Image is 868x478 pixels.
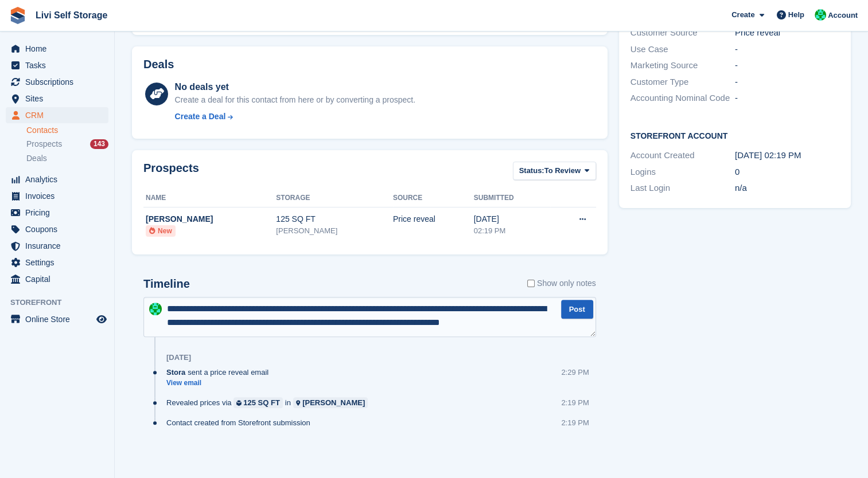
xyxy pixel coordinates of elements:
div: 0 [735,166,839,179]
div: Account Created [630,149,735,162]
a: menu [6,171,108,187]
a: Create a Deal [175,111,415,123]
h2: Storefront Account [630,130,839,141]
span: To Review [544,165,581,177]
a: menu [6,311,108,327]
div: Logins [630,166,735,179]
a: View email [166,378,274,388]
span: Settings [25,254,94,271]
div: [PERSON_NAME] [302,397,365,408]
div: 125 SQ FT [243,397,280,408]
a: menu [6,205,108,221]
a: Preview store [95,312,108,326]
li: New [146,225,176,237]
a: menu [6,41,108,57]
button: Post [561,300,593,319]
div: sent a price reveal email [166,367,274,378]
div: n/a [735,182,839,195]
img: Joe Robertson [149,303,162,315]
div: Create a Deal [175,111,226,123]
th: Submitted [474,189,550,207]
span: Subscriptions [25,74,94,90]
th: Name [143,189,276,207]
span: Capital [25,271,94,287]
div: Marketing Source [630,59,735,72]
a: [PERSON_NAME] [293,397,368,408]
div: [DATE] [474,213,550,225]
div: Customer Type [630,76,735,89]
div: 143 [90,139,108,149]
div: Price reveal [735,26,839,40]
span: Help [788,9,804,21]
div: 125 SQ FT [276,213,393,225]
h2: Timeline [143,277,190,291]
span: Pricing [25,205,94,221]
div: [DATE] 02:19 PM [735,149,839,162]
span: Tasks [25,57,94,73]
a: Deals [26,152,108,164]
div: Accounting Nominal Code [630,92,735,105]
button: Status: To Review [513,162,596,181]
span: Coupons [25,221,94,237]
div: 2:19 PM [561,397,589,408]
a: menu [6,221,108,237]
div: Price reveal [393,213,474,225]
a: menu [6,271,108,287]
label: Show only notes [527,277,596,289]
a: menu [6,238,108,254]
span: Account [828,10,858,21]
div: No deals yet [175,80,415,94]
div: Last Login [630,182,735,195]
div: [DATE] [166,353,191,362]
div: - [735,43,839,56]
div: - [735,76,839,89]
div: - [735,59,839,72]
span: Insurance [25,238,94,254]
span: Status: [519,165,544,177]
span: CRM [25,107,94,123]
div: - [735,92,839,105]
div: Revealed prices via in [166,397,373,408]
a: Contacts [26,125,108,136]
span: Storefront [10,297,114,308]
a: menu [6,107,108,123]
span: Sites [25,91,94,107]
span: Stora [166,367,185,378]
a: 125 SQ FT [233,397,282,408]
img: stora-icon-8386f47178a22dfd0bd8f6a31ec36ba5ce8667c1dd55bd0f319d3a0aa187defe.svg [9,7,26,24]
div: Use Case [630,43,735,56]
th: Storage [276,189,393,207]
h2: Deals [143,58,174,71]
span: Analytics [25,171,94,187]
a: menu [6,188,108,204]
img: Joe Robertson [815,9,826,21]
a: menu [6,91,108,107]
a: Livi Self Storage [31,6,112,25]
div: Contact created from Storefront submission [166,417,316,428]
span: Prospects [26,139,62,150]
div: [PERSON_NAME] [146,213,276,225]
input: Show only notes [527,277,535,289]
span: Deals [26,153,47,164]
a: Prospects 143 [26,138,108,150]
div: 2:29 PM [561,367,589,378]
div: [PERSON_NAME] [276,225,393,237]
h2: Prospects [143,162,199,183]
div: Create a deal for this contact from here or by converting a prospect. [175,94,415,106]
a: menu [6,74,108,90]
span: Online Store [25,311,94,327]
div: 2:19 PM [561,417,589,428]
span: Invoices [25,188,94,204]
a: menu [6,254,108,271]
div: 02:19 PM [474,225,550,237]
span: Create [731,9,754,21]
div: Customer Source [630,26,735,40]
a: menu [6,57,108,73]
th: Source [393,189,474,207]
span: Home [25,41,94,57]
